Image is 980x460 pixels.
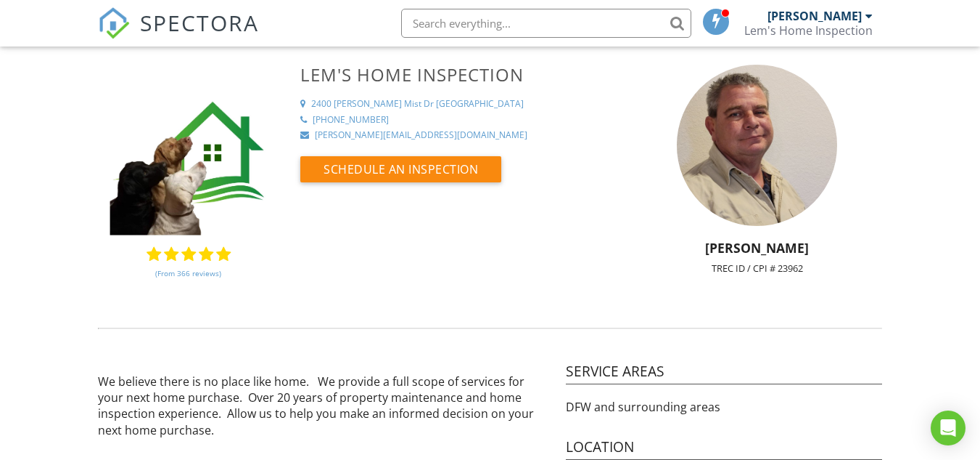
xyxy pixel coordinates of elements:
[311,98,434,110] div: 2400 [PERSON_NAME] Mist Dr
[155,261,221,286] a: (From 366 reviews)
[106,65,271,239] img: Logo2.jpg
[300,166,501,182] a: Schedule an Inspection
[624,241,891,255] h5: [PERSON_NAME]
[300,156,501,182] button: Schedule an Inspection
[140,7,259,38] span: SPECTORA
[300,114,614,126] a: [PHONE_NUMBER]
[300,65,614,84] h3: Lem's Home Inspection
[98,20,259,50] a: SPECTORA
[98,7,130,39] img: The Best Home Inspection Software - Spectora
[624,262,891,274] div: TREC ID / CPI # 23962
[744,23,873,38] div: Lem's Home Inspection
[313,114,389,126] div: [PHONE_NUMBER]
[315,129,527,142] div: [PERSON_NAME][EMAIL_ADDRESS][DOMAIN_NAME]
[98,374,548,439] p: We believe there is no place like home. We provide a full scope of services for your next home pu...
[300,98,614,110] a: 2400 [PERSON_NAME] Mist Dr [GEOGRAPHIC_DATA]
[767,9,862,23] div: [PERSON_NAME]
[566,362,882,385] h4: Service Areas
[300,129,614,142] a: [PERSON_NAME][EMAIL_ADDRESS][DOMAIN_NAME]
[566,399,882,415] p: DFW and surrounding areas
[931,411,965,445] div: Open Intercom Messenger
[401,9,691,38] input: Search everything...
[436,98,524,110] div: [GEOGRAPHIC_DATA]
[677,65,838,226] img: profile_photo4.jpg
